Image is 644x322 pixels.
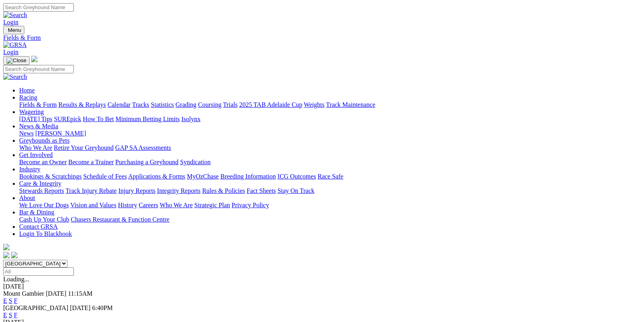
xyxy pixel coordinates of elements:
[19,116,52,122] a: [DATE] Tips
[107,101,131,108] a: Calendar
[19,159,67,165] a: Become an Owner
[3,276,29,283] span: Loading...
[220,173,276,180] a: Breeding Information
[187,173,219,180] a: MyOzChase
[19,209,54,216] a: Bar & Dining
[317,173,343,180] a: Race Safe
[35,130,86,137] a: [PERSON_NAME]
[194,202,230,208] a: Strategic Plan
[3,3,74,12] input: Search
[19,94,37,101] a: Racing
[31,56,38,62] img: logo-grsa-white.png
[19,144,641,151] div: Greyhounds as Pets
[247,187,276,194] a: Fact Sheets
[326,101,375,108] a: Track Maintenance
[19,137,69,144] a: Greyhounds as Pets
[115,116,180,122] a: Minimum Betting Limits
[3,267,74,276] input: Select date
[3,290,44,297] span: Mount Gambier
[19,187,641,194] div: Care & Integrity
[70,304,91,311] span: [DATE]
[202,187,245,194] a: Rules & Policies
[19,187,64,194] a: Stewards Reports
[19,180,61,187] a: Care & Integrity
[151,101,174,108] a: Statistics
[118,187,155,194] a: Injury Reports
[19,151,53,158] a: Get Involved
[19,202,69,208] a: We Love Our Dogs
[19,108,44,115] a: Wagering
[3,304,68,311] span: [GEOGRAPHIC_DATA]
[3,283,641,290] div: [DATE]
[46,290,67,297] span: [DATE]
[19,173,81,180] a: Bookings & Scratchings
[11,252,18,258] img: twitter.svg
[180,159,210,165] a: Syndication
[19,159,641,166] div: Get Involved
[3,12,27,19] img: Search
[19,87,35,94] a: Home
[3,244,10,250] img: logo-grsa-white.png
[128,173,185,180] a: Applications & Forms
[3,73,27,80] img: Search
[19,130,641,137] div: News & Media
[19,144,52,151] a: Who We Are
[277,173,316,180] a: ICG Outcomes
[223,101,238,108] a: Trials
[115,159,178,165] a: Purchasing a Greyhound
[19,202,641,209] div: About
[54,116,81,122] a: SUREpick
[3,312,7,318] a: E
[157,187,200,194] a: Integrity Reports
[68,159,114,165] a: Become a Trainer
[19,230,72,237] a: Login To Blackbook
[3,26,24,34] button: Toggle navigation
[83,116,114,122] a: How To Bet
[8,27,21,33] span: Menu
[3,252,10,258] img: facebook.svg
[139,202,158,208] a: Careers
[58,101,106,108] a: Results & Replays
[3,41,27,49] img: GRSA
[176,101,196,108] a: Grading
[19,116,641,123] div: Wagering
[19,130,34,137] a: News
[19,101,641,108] div: Racing
[19,173,641,180] div: Industry
[19,194,35,201] a: About
[19,101,57,108] a: Fields & Form
[19,216,69,223] a: Cash Up Your Club
[232,202,269,208] a: Privacy Policy
[65,187,117,194] a: Track Injury Rebate
[70,202,116,208] a: Vision and Values
[3,34,641,41] a: Fields & Form
[9,312,12,318] a: S
[19,216,641,223] div: Bar & Dining
[277,187,314,194] a: Stay On Track
[3,19,18,26] a: Login
[14,297,18,304] a: F
[181,116,200,122] a: Isolynx
[198,101,222,108] a: Coursing
[92,304,113,311] span: 6:40PM
[19,123,58,130] a: News & Media
[3,297,7,304] a: E
[132,101,149,108] a: Tracks
[118,202,137,208] a: History
[3,56,30,65] button: Toggle navigation
[3,49,18,55] a: Login
[83,173,127,180] a: Schedule of Fees
[160,202,193,208] a: Who We Are
[54,144,114,151] a: Retire Your Greyhound
[19,166,40,173] a: Industry
[115,144,171,151] a: GAP SA Assessments
[9,297,12,304] a: S
[3,65,74,73] input: Search
[239,101,302,108] a: 2025 TAB Adelaide Cup
[19,223,57,230] a: Contact GRSA
[14,312,18,318] a: F
[68,290,93,297] span: 11:15AM
[304,101,325,108] a: Weights
[71,216,169,223] a: Chasers Restaurant & Function Centre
